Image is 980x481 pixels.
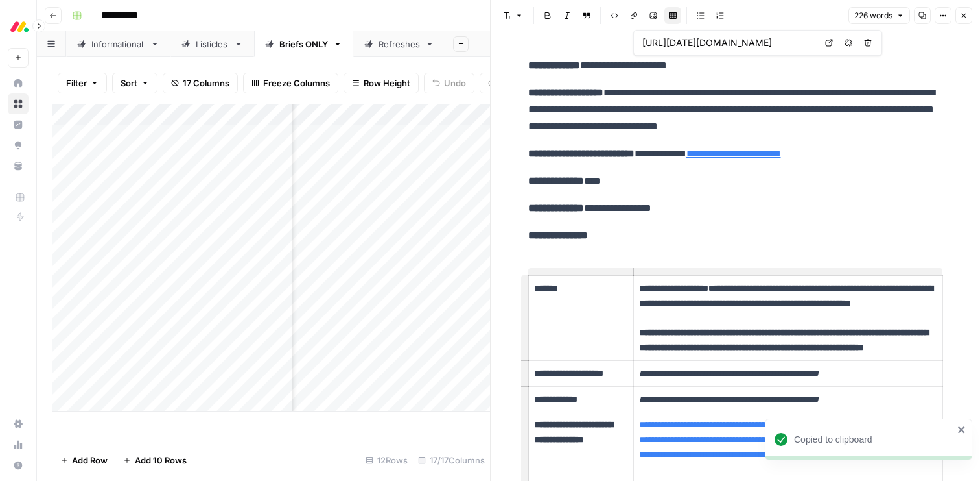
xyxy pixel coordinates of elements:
button: Workspace: Monday.com [8,10,29,43]
span: Filter [66,77,87,90]
div: Briefs ONLY [279,38,328,51]
a: Informational [66,31,170,57]
a: Home [8,73,29,93]
button: Freeze Columns [243,73,338,93]
a: Listicles [170,31,254,57]
a: Usage [8,434,29,455]
a: Your Data [8,156,29,177]
span: Undo [444,77,466,90]
button: Add 10 Rows [115,450,194,471]
button: 17 Columns [163,73,238,93]
span: Freeze Columns [263,77,330,90]
button: Add Row [52,450,115,471]
div: Listicles [196,38,229,51]
button: Sort [112,73,157,93]
div: Copied to clipboard [794,433,953,446]
div: 12 Rows [360,450,413,471]
button: Filter [58,73,107,93]
a: Settings [8,413,29,434]
img: Monday.com Logo [8,15,31,38]
button: Undo [424,73,474,93]
a: Opportunities [8,135,29,156]
button: Help + Support [8,455,29,476]
button: close [957,425,966,435]
span: Row Height [364,77,410,90]
button: 226 words [848,7,910,24]
a: Insights [8,114,29,135]
button: Row Height [344,73,419,93]
span: 17 Columns [183,77,229,90]
span: Add Row [72,454,108,467]
a: Briefs ONLY [254,31,353,57]
span: Sort [121,77,137,90]
div: 17/17 Columns [413,450,490,471]
a: Browse [8,93,29,114]
span: 226 words [854,10,892,21]
div: Refreshes [379,38,420,51]
span: Add 10 Rows [135,454,187,467]
div: Informational [91,38,145,51]
a: Refreshes [353,31,445,57]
